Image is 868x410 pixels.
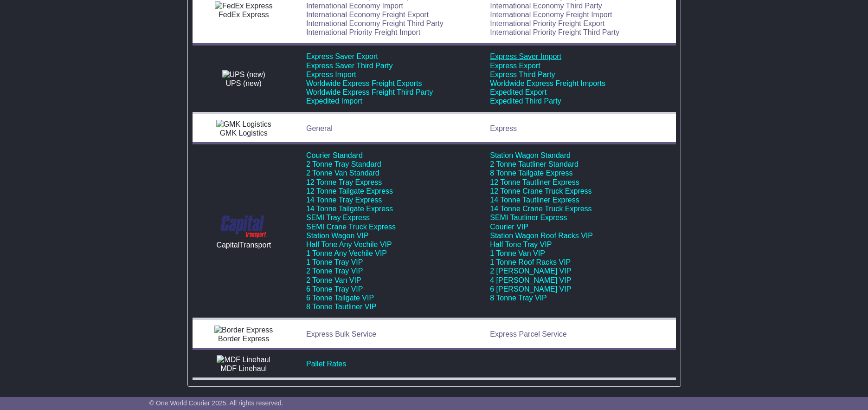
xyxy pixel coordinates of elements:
a: 4 [PERSON_NAME] VIP [490,276,571,284]
span: © One World Courier 2025. All rights reserved. [149,399,283,407]
a: 14 Tonne Tautliner Express [490,196,579,204]
a: 2 Tonne Tautliner Standard [490,160,579,168]
img: UPS (new) [222,70,265,79]
a: SEMI Tray Express [306,214,370,221]
a: 6 Tonne Tray VIP [306,285,363,293]
a: 1 Tonne Roof Racks VIP [490,258,571,266]
div: CapitalTransport [197,241,290,249]
a: International Economy Third Party [490,2,602,10]
a: Pallet Rates [306,360,346,368]
a: International Economy Freight Import [490,11,612,19]
a: 2 Tonne Van VIP [306,276,361,284]
a: 1 Tonne Tray VIP [306,258,363,266]
a: Worldwide Express Freight Third Party [306,88,433,96]
a: 2 Tonne Tray Standard [306,160,381,168]
a: 14 Tonne Tailgate Express [306,205,393,213]
a: 8 Tonne Tray VIP [490,294,547,302]
img: Border Express [214,325,273,334]
a: 14 Tonne Crane Truck Express [490,205,592,213]
a: Courier Standard [306,151,363,159]
a: 12 Tonne Tailgate Express [306,187,393,195]
a: Express [490,124,517,132]
a: SEMI Tautliner Express [490,214,567,221]
a: Express Import [306,71,356,78]
a: International Priority Freight Import [306,28,420,36]
a: 1 Tonne Van VIP [490,249,545,257]
a: Station Wagon Roof Racks VIP [490,232,593,240]
a: Half Tone Tray VIP [490,241,552,248]
a: Station Wagon VIP [306,232,369,240]
a: 12 Tonne Tautliner Express [490,178,579,186]
a: International Priority Freight Third Party [490,28,619,36]
div: GMK Logistics [197,129,290,137]
a: General [306,124,333,132]
img: FedEx Express [215,1,272,10]
a: 1 Tonne Any Vechile VIP [306,249,387,257]
a: 8 Tonne Tautliner VIP [306,303,377,311]
a: International Economy Import [306,2,403,10]
a: Expedited Import [306,97,362,105]
a: Worldwide Express Freight Imports [490,79,605,87]
a: 14 Tonne Tray Express [306,196,382,204]
div: UPS (new) [197,79,290,88]
a: Express Saver Import [490,52,561,60]
a: Station Wagon Standard [490,151,571,159]
div: MDF Linehaul [197,364,290,373]
a: SEMI Crane Truck Express [306,223,396,231]
a: Courier VIP [490,223,528,231]
a: Express Bulk Service [306,330,376,338]
div: Border Express [197,334,290,343]
a: Half Tone Any Vechile VIP [306,241,392,248]
a: Expedited Export [490,88,547,96]
a: Express Saver Third Party [306,62,392,70]
a: 12 Tonne Tray Express [306,178,382,186]
a: 12 Tonne Crane Truck Express [490,187,592,195]
img: GMK Logistics [216,120,271,129]
a: 2 Tonne Tray VIP [306,267,363,275]
a: 6 Tonne Tailgate VIP [306,294,374,302]
a: 8 Tonne Tailgate Express [490,169,572,177]
a: International Economy Freight Export [306,11,429,19]
a: Worldwide Express Freight Exports [306,79,422,87]
a: Express Export [490,62,540,70]
img: CapitalTransport [217,213,271,241]
a: International Priority Freight Export [490,20,604,27]
a: 6 [PERSON_NAME] VIP [490,285,571,293]
a: Express Third Party [490,71,555,78]
a: Expedited Third Party [490,97,561,105]
a: Express Saver Export [306,52,378,60]
a: Express Parcel Service [490,330,566,338]
img: MDF Linehaul [217,355,270,364]
a: 2 Tonne Van Standard [306,169,379,177]
a: International Economy Freight Third Party [306,20,444,27]
a: 2 [PERSON_NAME] VIP [490,267,571,275]
div: FedEx Express [197,10,290,19]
